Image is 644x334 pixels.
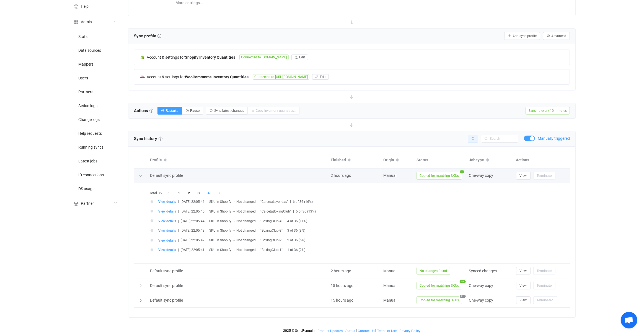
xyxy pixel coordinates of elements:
span: | [316,329,317,333]
span: Total 36 [149,189,162,197]
a: Action logs [67,99,123,112]
span: [DATE] 22:05:43 [181,229,205,232]
span: View details [158,219,176,223]
div: Actions [513,157,570,163]
span: Change logs [78,118,100,122]
b: Shopify Inventory Quantities [185,55,235,59]
span: Status [345,329,355,333]
span: | [258,209,258,213]
span: 15 hours ago [331,298,353,302]
div: Status [414,157,466,163]
span: SKU in Shopify → Not changed [209,238,256,242]
a: Mappers [67,57,123,71]
span: View [520,269,527,273]
a: Users [67,71,123,85]
span: | [258,229,258,232]
a: DS usage [67,182,123,195]
span: "BoxingClub-4" [260,219,283,223]
button: Sync latest changes [206,107,248,115]
a: View [516,298,531,302]
span: "CalcetaLeyendas" [260,200,288,204]
span: Contact Us [358,329,374,333]
a: Partners [67,85,123,99]
span: Terms of Use [377,329,397,333]
span: SKU in Shopify → Not changed [209,209,256,213]
span: | [398,329,399,333]
span: 2025 © SyncPenguin [283,329,315,333]
span: "BoxingClub-1" [260,248,283,252]
span: Copy inventory quantities… [256,109,296,113]
span: | [293,209,294,213]
li: 2 [184,189,194,197]
button: View [516,282,531,289]
span: Advanced [551,34,566,38]
span: View details [158,209,176,213]
span: 15 hours ago [331,283,353,288]
span: Copied for matching SKUs [417,172,462,180]
span: 2 hours ago [331,269,351,273]
span: Syncing every 10 minutes [526,107,570,115]
span: | [376,329,376,333]
a: Latest jobs [67,154,123,168]
span: | [178,200,179,204]
span: [DATE] 22:05:41 [181,248,205,252]
img: shopify.png [140,55,145,60]
span: Help requests [78,131,102,136]
span: "BoxingClub-3" [260,229,283,232]
div: Manual [381,283,414,289]
span: | [178,219,179,223]
span: Stats [78,35,87,39]
span: | [290,200,291,204]
span: | [285,219,285,223]
span: 2 of 36 (5%) [287,238,305,242]
span: Admin [81,20,92,24]
span: Terminate [537,174,552,178]
div: Manual [381,172,414,179]
span: Sync history [134,136,157,141]
span: 1 [460,170,464,173]
span: One-way copy [469,298,493,302]
span: Mappers [78,62,94,67]
a: Stats [67,29,123,43]
div: Job type [466,156,513,165]
span: Default sync profile [150,298,183,302]
span: Account & settings for [147,75,185,79]
span: One-way copy [469,173,493,178]
span: Edit [299,55,305,59]
a: Terms of Use [377,329,397,333]
span: Default sync profile [150,173,183,178]
span: | [206,209,207,213]
span: Help [81,4,89,9]
span: View [520,284,527,288]
button: Terminate [533,282,555,289]
b: WooCommerce Inventory Quantities [185,75,249,79]
span: Restart… [166,109,179,113]
span: | [178,229,179,232]
span: | [258,238,258,242]
a: Change logs [67,112,123,126]
div: Manual [381,297,414,304]
span: | [285,238,285,242]
span: | [206,248,207,252]
span: Connected to [DOMAIN_NAME] [239,55,289,60]
span: 3 of 36 (8%) [287,229,305,232]
span: [DATE] 22:05:45 [181,209,205,213]
a: View [516,283,531,288]
span: Copied for matching SKUs [417,296,462,304]
span: View details [158,200,176,204]
span: 21 [460,295,466,298]
div: Profile [147,156,328,165]
span: | [285,248,285,252]
span: | [206,200,207,204]
span: | [344,329,345,333]
span: | [258,248,258,252]
span: Connected to [URL][DOMAIN_NAME] [253,74,309,80]
span: View details [158,229,176,233]
span: Default sync profile [150,269,183,273]
button: View [516,172,531,180]
button: Copy inventory quantities… [247,107,300,115]
span: | [206,238,207,242]
span: 6 of 36 (16%) [293,200,313,204]
span: | [206,229,207,232]
span: [DATE] 22:05:46 [181,200,205,204]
